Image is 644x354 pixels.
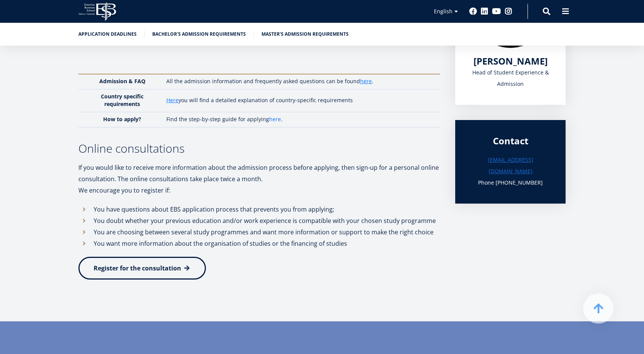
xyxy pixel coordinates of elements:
li: You want more information about the organisation of studies or the financing of studies [78,238,440,249]
a: Master's admission requirements [261,30,349,38]
a: Application deadlines [78,30,137,38]
h3: Phone [PHONE_NUMBER] [470,177,550,188]
a: Register for the consultation [78,257,206,280]
p: If you would like to receive more information about the admission process before applying, then s... [78,162,440,185]
h3: Online consultations [78,143,440,154]
a: here [360,77,372,85]
td: All the admission information and frequently asked questions can be found . [163,74,440,89]
a: Facebook [469,8,477,15]
p: Find the step-by-step guide for applying . [166,115,432,123]
a: Instagram [505,8,512,15]
strong: How to apply? [103,115,141,123]
span: Register for the consultation [94,264,181,272]
a: here [269,115,281,123]
a: [PERSON_NAME] [473,55,548,67]
li: You doubt whether your previous education and/or work experience is compatible with your chosen s... [78,215,440,226]
a: [EMAIL_ADDRESS][DOMAIN_NAME] [470,154,550,177]
p: We encourage you to register if: [78,185,440,196]
td: you will find a detailed explanation of country-specific requirements [163,89,440,112]
div: Contact [470,135,550,147]
a: Linkedin [481,8,488,15]
div: Head of Student Experience & Admission [470,67,550,90]
li: You are choosing between several study programmes and want more information or support to make th... [78,226,440,238]
a: Here [166,96,179,104]
a: Bachelor's admission requirements [152,30,246,38]
strong: Admission & FAQ [99,77,145,85]
li: You have questions about EBS application process that prevents you from applying; [78,204,440,215]
a: Youtube [492,8,501,15]
strong: Country specific requirements [101,93,143,107]
span: [PERSON_NAME] [473,55,548,67]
